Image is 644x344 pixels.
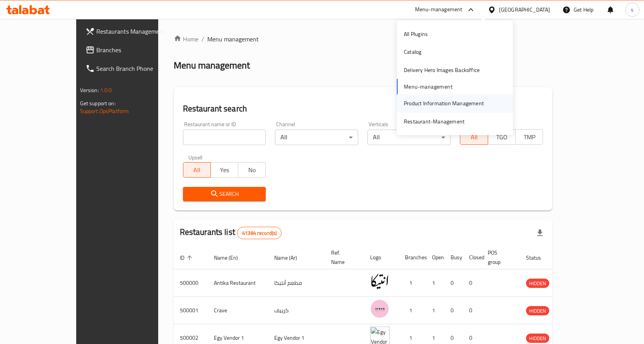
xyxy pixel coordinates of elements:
button: All [183,162,211,178]
span: No [241,164,263,176]
button: TGO [488,129,516,145]
label: Upsell [188,154,203,160]
td: Antika Restaurant [208,269,268,297]
div: Delivery Hero Images Backoffice [404,66,480,74]
span: HIDDEN [526,279,549,288]
td: 0 [444,297,463,324]
td: 0 [463,269,482,297]
span: Restaurants Management [96,27,178,36]
span: All [186,164,208,176]
td: كرييف [268,297,325,324]
span: Search Branch Phone [96,64,178,73]
span: 1.0.0 [100,85,112,95]
th: Closed [463,246,482,269]
div: [GEOGRAPHIC_DATA] [499,5,550,14]
a: Branches [79,41,184,59]
span: Status [526,253,551,262]
h2: Menu management [174,59,250,72]
a: Restaurants Management [79,22,184,41]
span: Search [189,189,260,199]
button: All [460,129,488,145]
input: Search for restaurant name or ID.. [183,130,266,145]
button: No [238,162,266,178]
button: TMP [515,129,543,145]
div: All Plugins [404,30,428,38]
img: Antika Restaurant [370,272,389,291]
span: HIDDEN [526,334,549,343]
button: Yes [210,162,238,178]
div: Restaurant-Management [404,117,465,126]
span: HIDDEN [526,306,549,315]
a: Support.OpsPlatform [80,106,129,116]
td: Crave [208,297,268,324]
a: Search Branch Phone [79,59,184,78]
span: 41384 record(s) [237,229,281,237]
div: Export file [531,224,549,242]
button: Search [183,187,266,201]
td: 1 [399,269,426,297]
a: Home [174,34,198,44]
th: Open [426,246,444,269]
span: Branches [96,45,178,55]
span: TGO [491,132,512,143]
span: Name (En) [214,253,248,262]
li: / [202,34,204,44]
nav: breadcrumb [174,34,553,44]
td: 1 [426,269,444,297]
span: Name (Ar) [274,253,307,262]
span: ID [180,253,195,262]
td: 0 [444,269,463,297]
h2: Restaurants list [180,226,282,239]
span: All [463,132,485,143]
th: Busy [444,246,463,269]
td: مطعم أنتيكا [268,269,325,297]
th: Branches [399,246,426,269]
span: TMP [519,132,540,143]
span: POS group [488,248,511,267]
th: Logo [364,246,399,269]
div: Product Information Management [404,99,484,108]
td: 1 [399,297,426,324]
div: All [367,130,451,145]
div: HIDDEN [526,306,549,315]
td: 500001 [174,297,208,324]
div: Catalog [404,48,421,56]
span: Version: [80,85,99,95]
div: Menu-management [415,5,463,14]
img: Crave [370,299,389,318]
td: 500000 [174,269,208,297]
span: Ref. Name [331,248,355,267]
span: Menu management [207,34,259,44]
div: Total records count [237,227,282,239]
h2: Restaurant search [183,103,543,115]
div: All [275,130,358,145]
td: 0 [463,297,482,324]
td: 1 [426,297,444,324]
span: s [631,5,634,14]
span: Yes [214,164,235,176]
span: Get support on: [80,98,116,108]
